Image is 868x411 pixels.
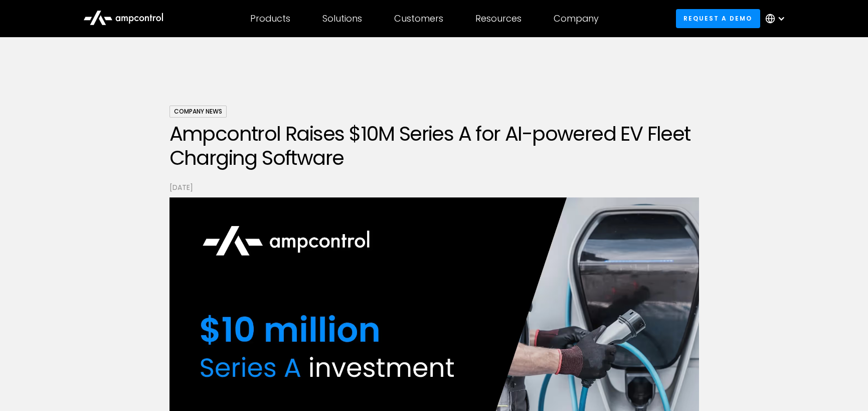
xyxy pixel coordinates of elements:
[394,13,443,24] div: Customers
[322,13,362,24] div: Solutions
[250,13,290,24] div: Products
[475,13,522,24] div: Resources
[169,182,699,193] p: [DATE]
[554,13,599,24] div: Company
[169,122,699,170] h1: Ampcontrol Raises $10M Series A for AI-powered EV Fleet Charging Software
[676,9,760,28] a: Request a demo
[169,106,227,118] div: Company News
